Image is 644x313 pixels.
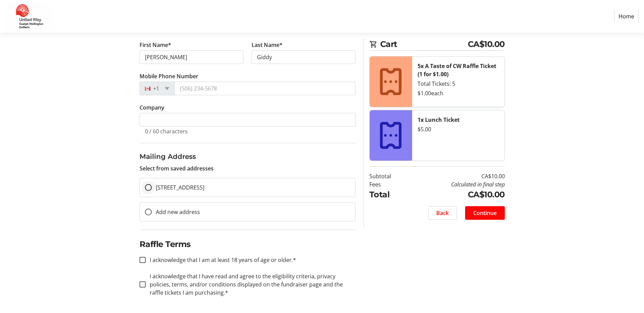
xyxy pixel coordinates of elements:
strong: 5x A Taste of CW Raffle Ticket (1 for $1.00) [418,62,496,78]
div: $1.00 each [418,89,499,97]
button: Back [428,206,457,220]
label: Company [140,103,164,112]
span: CA$10.00 [468,38,505,50]
span: Back [436,209,449,217]
span: [STREET_ADDRESS] [156,184,204,191]
div: Select from saved addresses [140,151,355,172]
img: United Way Guelph Wellington Dufferin's Logo [5,3,54,30]
h2: Raffle Terms [140,238,355,250]
td: Subtotal [369,172,408,180]
div: Total Tickets: 5 [418,80,499,88]
span: Continue [473,209,497,217]
label: First Name* [140,41,171,49]
label: Mobile Phone Number [140,72,198,80]
label: Add new address [152,208,200,216]
tr-character-limit: 0 / 60 characters [145,128,188,135]
strong: 1x Lunch Ticket [418,116,460,123]
td: Calculated in final step [408,180,505,188]
td: CA$10.00 [408,188,505,201]
label: I acknowledge that I have read and agree to the eligibility criteria, privacy policies, terms, an... [146,272,355,297]
td: Fees [369,180,408,188]
input: (506) 234-5678 [174,82,355,95]
td: CA$10.00 [408,172,505,180]
span: Cart [380,38,468,50]
td: Total [369,188,408,201]
div: $5.00 [418,125,499,133]
h3: Mailing Address [140,151,355,162]
label: Last Name* [252,41,282,49]
a: Home [614,10,639,23]
label: I acknowledge that I am at least 18 years of age or older.* [146,256,296,264]
button: Continue [465,206,505,220]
